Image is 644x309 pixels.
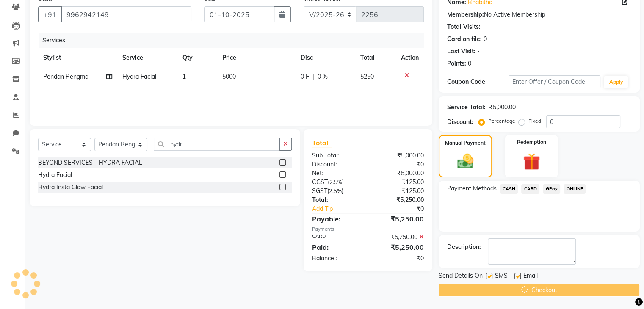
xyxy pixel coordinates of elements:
th: Stylist [38,48,117,67]
div: Hydra Facial [38,171,72,179]
div: Card on file: [447,35,482,44]
div: Total Visits: [447,22,481,31]
div: ( ) [306,187,368,196]
label: Fixed [528,117,541,125]
div: ₹0 [368,160,430,169]
div: Service Total: [447,103,486,112]
div: ₹5,000.00 [489,103,516,112]
div: Services [39,33,430,48]
span: CARD [521,184,539,194]
div: Coupon Code [447,77,509,86]
span: Send Details On [439,271,483,282]
th: Qty [177,48,217,67]
span: Email [523,271,538,282]
div: Last Visit: [447,47,475,56]
th: Action [396,48,424,67]
div: Payable: [306,214,368,224]
span: CGST [312,178,328,186]
input: Enter Offer / Coupon Code [509,75,601,88]
div: Total: [306,196,368,204]
span: 1 [182,73,186,80]
div: Net: [306,169,368,178]
label: Manual Payment [445,139,486,147]
button: +91 [38,6,62,22]
div: ₹5,250.00 [368,214,430,224]
div: ₹5,250.00 [368,242,430,252]
span: Payment Methods [447,184,497,193]
div: ₹0 [378,204,430,213]
div: ₹5,000.00 [368,169,430,178]
div: - [477,47,480,56]
th: Total [355,48,396,67]
div: ₹125.00 [368,187,430,196]
th: Disc [296,48,355,67]
img: _gift.svg [518,151,545,172]
div: ( ) [306,178,368,187]
div: ₹5,250.00 [368,196,430,204]
input: Search or Scan [154,138,280,151]
span: CASH [500,184,518,194]
th: Service [117,48,177,67]
div: CARD [306,233,368,242]
div: 0 [484,35,487,44]
input: Search by Name/Mobile/Email/Code [61,6,191,22]
span: 2.5% [329,188,342,194]
span: Hydra Facial [122,73,156,80]
th: Price [217,48,296,67]
div: Discount: [447,118,473,127]
div: Sub Total: [306,151,368,160]
span: Total [312,138,332,147]
div: Points: [447,59,466,68]
span: 0 F [301,72,309,81]
span: 5000 [222,73,236,80]
div: Discount: [306,160,368,169]
div: Balance : [306,254,368,263]
div: Payments [312,226,424,233]
span: ONLINE [564,184,586,194]
div: 0 [468,59,471,68]
div: BEYOND SERVICES - HYDRA FACIAL [38,158,142,167]
span: 5250 [360,73,374,80]
span: 0 % [318,72,328,81]
div: ₹125.00 [368,178,430,187]
img: _cash.svg [452,152,478,171]
div: Hydra Insta Glow Facial [38,183,103,192]
span: SMS [495,271,508,282]
div: ₹5,250.00 [368,233,430,242]
div: No Active Membership [447,10,631,19]
a: Add Tip [306,204,378,213]
div: ₹5,000.00 [368,151,430,160]
span: SGST [312,187,327,195]
span: GPay [543,184,560,194]
span: Pendan Rengma [43,73,88,80]
div: Description: [447,243,481,251]
span: 2.5% [329,179,342,185]
span: | [312,72,314,81]
label: Percentage [488,117,515,125]
div: ₹0 [368,254,430,263]
div: Membership: [447,10,484,19]
label: Redemption [517,138,546,146]
button: Apply [604,76,628,88]
div: Paid: [306,242,368,252]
